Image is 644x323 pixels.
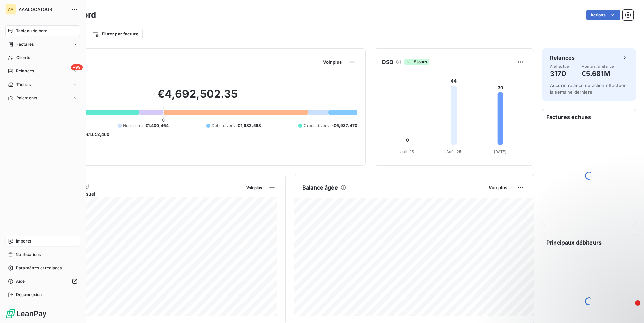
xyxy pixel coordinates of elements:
span: Crédit divers [304,123,329,129]
h2: €4,692,502.35 [38,87,357,107]
span: Voir plus [489,185,507,190]
span: €1,400,464 [145,123,169,129]
span: Relances [16,68,34,74]
span: Débit divers [212,123,235,129]
tspan: Août 25 [446,149,461,154]
span: Imports [16,238,31,244]
span: -€1,652,460 [84,131,110,138]
iframe: Intercom notifications message [510,258,644,305]
span: -€6,937,470 [331,123,357,129]
tspan: [DATE] [494,149,507,154]
span: Déconnexion [16,292,42,298]
h6: Factures échues [542,109,636,125]
button: Filtrer par facture [88,29,143,39]
span: Tâches [16,82,31,88]
button: Actions [586,10,620,20]
span: AAALOCATOUR [19,7,67,12]
span: À effectuer [550,64,570,68]
h6: Relances [550,54,575,62]
button: Voir plus [244,184,264,191]
span: Clients [16,55,30,61]
span: Aucune relance ou action effectuée la semaine dernière. [550,83,627,95]
h4: €5.681M [581,68,615,79]
span: Paiements [16,95,37,101]
h6: Balance âgée [302,183,338,192]
span: Voir plus [246,185,262,190]
h6: DSO [382,58,393,66]
span: 0 [162,117,165,123]
span: Paramètres et réglages [16,265,62,271]
iframe: Intercom live chat [621,300,637,316]
div: AA [5,4,16,15]
span: Notifications [16,252,41,258]
span: Factures [16,41,34,47]
img: Logo LeanPay [5,308,47,319]
span: Voir plus [323,59,342,65]
span: Montant à relancer [581,64,615,68]
span: Tableau de bord [16,28,47,34]
button: Voir plus [321,59,344,65]
a: Aide [5,276,80,287]
tspan: Juil. 25 [400,149,414,154]
button: Voir plus [487,184,509,191]
span: Chiffre d'affaires mensuel [38,190,241,197]
span: +99 [71,64,83,70]
span: €1,982,568 [237,123,261,129]
span: 1 [635,300,640,306]
span: Non-échu [123,123,143,129]
h4: 3170 [550,68,570,79]
h6: Principaux débiteurs [542,234,636,251]
span: Aide [16,278,25,284]
span: -5 jours [404,59,429,65]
